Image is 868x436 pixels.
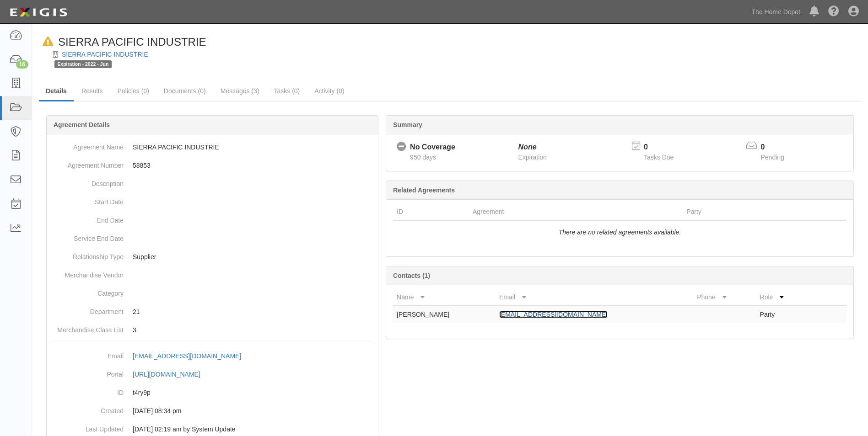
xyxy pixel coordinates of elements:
th: Party [683,203,806,220]
i: There are no related agreements available. [559,229,681,236]
a: [EMAIL_ADDRESS][DOMAIN_NAME] [133,352,251,360]
b: Related Agreements [393,186,455,194]
dt: Department [50,303,124,316]
b: Contacts (1) [393,272,430,279]
dt: Email [50,347,124,361]
b: Agreement Details [54,121,110,128]
p: 0 [644,142,685,153]
th: Role [756,289,810,306]
span: Pending [761,154,784,161]
div: No Coverage [410,142,455,153]
a: Details [39,82,74,101]
dt: Relationship Type [50,248,124,261]
span: Expiration [518,154,547,161]
td: Party [756,306,810,323]
dd: Supplier [50,248,374,266]
a: SIERRA PACIFIC INDUSTRIE [62,51,148,58]
a: Messages (3) [214,82,266,100]
th: Agreement [469,203,683,220]
i: None [518,143,537,151]
span: SIERRA PACIFIC INDUSTRIE [58,36,206,48]
p: 21 [133,307,374,316]
th: Phone [693,289,756,306]
a: Documents (0) [157,82,213,100]
span: Tasks Due [644,154,674,161]
dt: Agreement Number [50,156,124,170]
a: Results [75,82,110,100]
th: ID [393,203,469,220]
p: 0 [761,142,796,153]
div: SIERRA PACIFIC INDUSTRIE [39,34,206,50]
dd: t4ry9p [50,383,374,402]
th: Name [393,289,496,306]
dt: Created [50,402,124,415]
dd: 58853 [50,156,374,175]
dd: [DATE] 08:34 pm [50,402,374,420]
a: [EMAIL_ADDRESS][DOMAIN_NAME] [499,311,608,318]
dt: Last Updated [50,420,124,434]
b: Summary [393,121,422,128]
dt: ID [50,383,124,397]
i: No Coverage [397,142,406,152]
a: Policies (0) [111,82,156,100]
th: Email [496,289,693,306]
dt: Merchandise Class List [50,321,124,335]
td: [PERSON_NAME] [393,306,496,323]
dt: End Date [50,211,124,225]
a: [URL][DOMAIN_NAME] [133,371,210,378]
a: Activity (0) [307,82,351,100]
dt: Agreement Name [50,138,124,152]
a: The Home Depot [747,3,805,21]
dd: SIERRA PACIFIC INDUSTRIE [50,138,374,156]
dt: Portal [50,365,124,379]
dt: Description [50,175,124,188]
i: Help Center - Complianz [828,6,839,17]
dt: Merchandise Vendor [50,266,124,280]
div: 16 [16,60,28,69]
p: 3 [133,325,374,335]
dt: Start Date [50,193,124,207]
span: Expiration - 2022 - Jun [54,60,112,68]
span: Since 02/09/2023 [410,154,436,161]
dt: Category [50,284,124,298]
i: In Default since 08/28/2023 [43,37,54,47]
dt: Service End Date [50,229,124,243]
a: Tasks (0) [267,82,307,100]
div: [EMAIL_ADDRESS][DOMAIN_NAME] [133,351,241,361]
img: logo-5460c22ac91f19d4615b14bd174203de0afe785f0fc80cf4dbbc73dc1793850b.png [7,4,70,21]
